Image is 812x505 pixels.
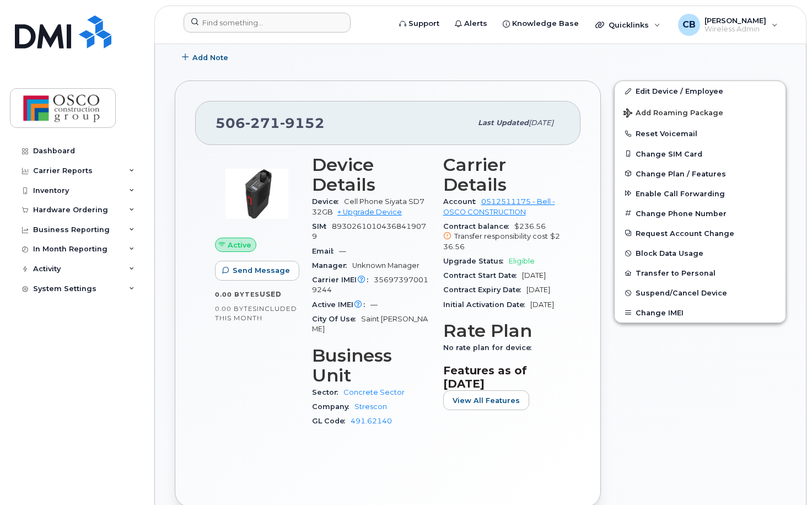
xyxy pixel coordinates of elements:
[260,290,282,298] span: used
[370,300,378,309] span: —
[408,18,439,29] span: Support
[312,402,354,411] span: Company
[215,305,257,313] span: 0.00 Bytes
[352,261,420,270] span: Unknown Manager
[464,18,487,29] span: Alerts
[522,271,546,280] span: [DATE]
[312,155,430,195] h3: Device Details
[615,144,786,164] button: Change SIM Card
[495,13,587,35] a: Knowledge Base
[526,286,550,294] span: [DATE]
[615,164,786,184] button: Change Plan / Features
[339,247,346,255] span: —
[443,232,560,250] span: $236.56
[443,155,561,195] h3: Carrier Details
[443,300,530,309] span: Initial Activation Date
[512,18,579,29] span: Knowledge Base
[443,197,481,206] span: Account
[312,247,339,255] span: Email
[443,343,537,352] span: No rate plan for device
[443,197,555,216] a: 0512511175 - Bell - OSCO CONSTRUCTION
[636,289,727,297] span: Suspend/Cancel Device
[609,20,649,29] span: Quicklinks
[443,321,561,341] h3: Rate Plan
[615,223,786,243] button: Request Account Change
[615,303,786,323] button: Change IMEI
[615,283,786,303] button: Suspend/Cancel Device
[615,263,786,283] button: Transfer to Personal
[280,115,325,131] span: 9152
[312,276,374,284] span: Carrier IMEI
[215,304,297,323] span: included this month
[351,417,392,425] a: 491.62140
[705,16,766,25] span: [PERSON_NAME]
[615,81,786,101] a: Edit Device / Employee
[215,261,299,281] button: Send Message
[447,13,495,35] a: Alerts
[443,364,561,390] h3: Features as of [DATE]
[443,222,514,230] span: Contract balance
[312,417,351,425] span: GL Code
[615,101,786,123] button: Add Roaming Package
[343,388,405,396] a: Concrete Sector
[354,402,387,411] a: Strescon
[615,203,786,223] button: Change Phone Number
[615,243,786,263] button: Block Data Usage
[233,265,290,276] span: Send Message
[224,160,290,227] img: image20231002-3703462-1m9zj67.jpeg
[312,261,352,270] span: Manager
[443,271,522,280] span: Contract Start Date
[588,14,668,36] div: Quicklinks
[245,115,280,131] span: 271
[228,240,251,250] span: Active
[391,13,447,35] a: Support
[443,390,529,410] button: View All Features
[184,13,351,33] input: Find something...
[670,14,786,36] div: Christine Boyd
[337,208,402,216] a: + Upgrade Device
[454,232,548,240] span: Transfer responsibility cost
[623,109,723,119] span: Add Roaming Package
[682,18,696,31] span: CB
[192,52,228,63] span: Add Note
[312,222,332,230] span: SIM
[312,315,428,333] span: Saint [PERSON_NAME]
[530,300,554,309] span: [DATE]
[443,257,509,265] span: Upgrade Status
[175,47,238,67] button: Add Note
[636,189,725,197] span: Enable Call Forwarding
[705,25,766,34] span: Wireless Admin
[636,169,726,178] span: Change Plan / Features
[312,315,361,323] span: City Of Use
[509,257,535,265] span: Eligible
[443,222,561,252] span: $236.56
[453,395,520,406] span: View All Features
[312,197,424,216] span: Cell Phone Siyata SD7 32GB
[312,346,430,385] h3: Business Unit
[312,197,344,206] span: Device
[615,184,786,203] button: Enable Call Forwarding
[312,388,343,396] span: Sector
[216,115,325,131] span: 506
[215,291,260,298] span: 0.00 Bytes
[443,286,526,294] span: Contract Expiry Date
[529,119,553,127] span: [DATE]
[478,119,529,127] span: Last updated
[312,222,426,240] span: 89302610104368419079
[615,123,786,143] button: Reset Voicemail
[312,300,370,309] span: Active IMEI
